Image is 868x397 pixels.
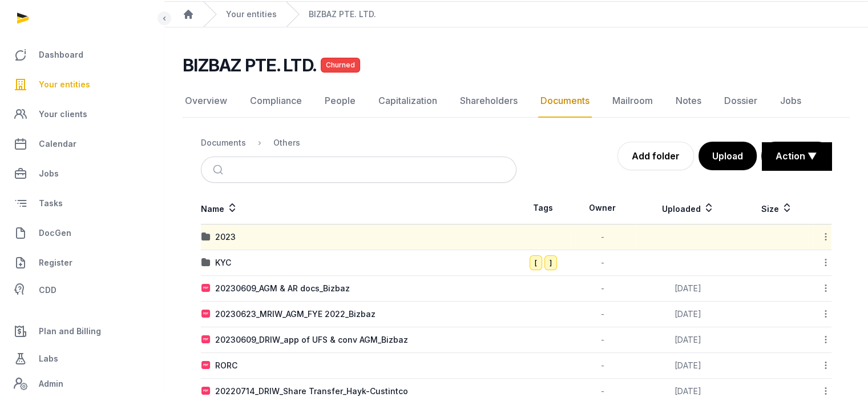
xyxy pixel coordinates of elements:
[9,190,155,217] a: Tasks
[215,283,350,294] div: 20230609_AGM & AR docs_Bizbaz
[248,85,304,118] a: Compliance
[39,377,63,391] span: Admin
[206,157,233,182] button: Submit
[215,231,236,243] div: 2023
[9,372,155,395] a: Admin
[201,387,211,396] img: pdf.svg
[215,257,231,268] div: KYC
[215,360,237,371] div: RORC
[376,85,439,118] a: Capitalization
[675,360,701,370] span: [DATE]
[321,58,360,73] span: Churned
[762,142,831,170] button: Action ▼
[215,334,408,346] div: 20230609_DRIW_app of UFS & conv AGM_Bizbaz
[309,9,376,20] a: BIZBAZ PTE. LTD.
[201,258,211,267] img: folder.svg
[39,197,63,210] span: Tasks
[675,309,701,319] span: [DATE]
[39,352,58,366] span: Labs
[9,279,155,302] a: CDD
[201,192,516,224] th: Name
[39,256,72,270] span: Register
[9,345,155,372] a: Labs
[538,85,592,118] a: Documents
[39,226,71,240] span: DocGen
[570,327,635,353] td: -
[201,137,246,149] div: Documents
[39,48,83,62] span: Dashboard
[675,386,701,396] span: [DATE]
[201,284,211,293] img: pdf.svg
[201,310,211,319] img: pdf.svg
[570,250,635,276] td: -
[183,85,850,118] nav: Tabs
[673,85,704,118] a: Notes
[201,129,516,157] nav: Breadcrumb
[570,302,635,327] td: -
[610,85,655,118] a: Mailroom
[778,85,804,118] a: Jobs
[570,276,635,302] td: -
[226,9,277,20] a: Your entities
[9,318,155,345] a: Plan and Billing
[39,324,101,338] span: Plan and Billing
[39,167,59,181] span: Jobs
[570,353,635,379] td: -
[201,335,211,344] img: pdf.svg
[741,192,813,224] th: Size
[183,85,229,118] a: Overview
[201,232,211,242] img: folder.svg
[9,41,155,69] a: Dashboard
[9,219,155,247] a: DocGen
[39,107,87,121] span: Your clients
[322,85,358,118] a: People
[215,386,408,397] div: 20220714_DRIW_Share Transfer_Hayk-Custintco
[273,137,300,149] div: Others
[39,283,56,297] span: CDD
[9,101,155,128] a: Your clients
[201,361,211,370] img: pdf.svg
[570,224,635,250] td: -
[675,335,701,344] span: [DATE]
[530,255,542,270] span: [
[699,142,757,170] button: Upload
[215,308,376,320] div: 20230623_MRIW_AGM_FYE 2022_Bizbaz
[9,130,155,158] a: Calendar
[544,255,557,270] span: ]
[9,71,155,98] a: Your entities
[635,192,741,224] th: Uploaded
[570,192,635,224] th: Owner
[183,55,316,75] h2: BIZBAZ PTE. LTD.
[722,85,760,118] a: Dossier
[9,160,155,187] a: Jobs
[164,2,868,27] nav: Breadcrumb
[9,249,155,276] a: Register
[516,192,570,224] th: Tags
[675,283,701,293] span: [DATE]
[39,78,90,91] span: Your entities
[617,142,694,170] a: Add folder
[458,85,520,118] a: Shareholders
[39,137,76,151] span: Calendar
